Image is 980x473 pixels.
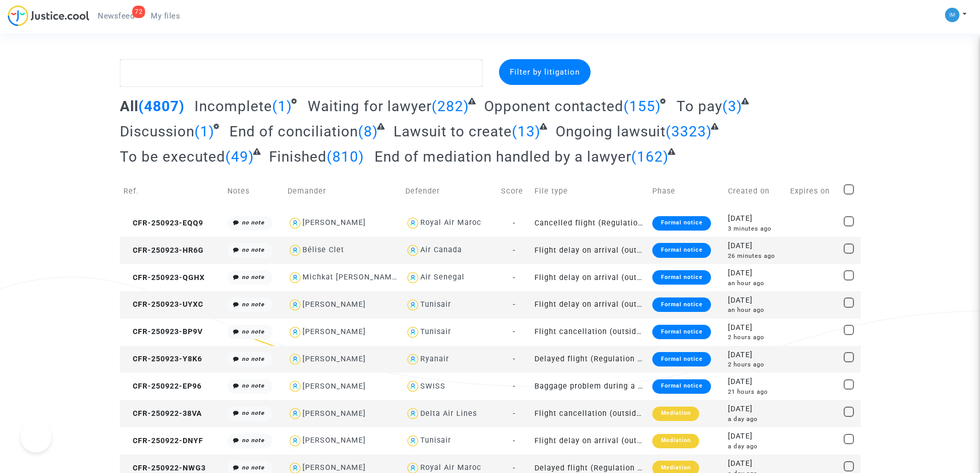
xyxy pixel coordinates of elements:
[652,434,699,448] div: Mediation
[787,173,840,209] td: Expires on
[728,240,783,252] div: [DATE]
[652,379,710,394] div: Formal notice
[358,123,378,140] span: (8)
[728,431,783,442] div: [DATE]
[652,352,710,366] div: Formal notice
[394,123,512,140] span: Lawsuit to create
[652,325,710,339] div: Formal notice
[420,218,482,227] div: Royal Air Maroc
[432,98,469,115] span: (282)
[652,407,699,421] div: Mediation
[21,422,51,452] iframe: Help Scout Beacon - Open
[272,98,292,115] span: (1)
[138,98,185,115] span: (4807)
[510,67,580,77] span: Filter by litigation
[302,273,399,282] div: Michkat [PERSON_NAME]
[531,319,649,346] td: Flight cancellation (outside of EU - Montreal Convention)
[405,379,420,394] img: icon-user.svg
[652,270,710,285] div: Formal notice
[225,148,254,165] span: (49)
[513,327,515,336] span: -
[327,148,364,165] span: (810)
[556,123,666,140] span: Ongoing lawsuit
[531,173,649,209] td: File type
[123,409,202,418] span: CFR-250922-38VA
[123,436,203,445] span: CFR-250922-DNYF
[8,5,90,26] img: jc-logo.svg
[728,306,783,314] div: an hour ago
[405,325,420,340] img: icon-user.svg
[242,464,264,471] i: no note
[405,243,420,258] img: icon-user.svg
[302,382,366,391] div: [PERSON_NAME]
[405,433,420,448] img: icon-user.svg
[728,376,783,388] div: [DATE]
[90,8,142,24] a: 72Newsfeed
[728,333,783,342] div: 2 hours ago
[194,98,272,115] span: Incomplete
[242,274,264,281] i: no note
[512,123,541,140] span: (13)
[302,355,366,363] div: [PERSON_NAME]
[242,382,264,389] i: no note
[497,173,531,209] td: Score
[513,409,515,418] span: -
[284,173,402,209] td: Demander
[288,325,302,340] img: icon-user.svg
[420,436,451,445] div: Tunisair
[242,328,264,335] i: no note
[531,291,649,319] td: Flight delay on arrival (outside of EU - Montreal Convention)
[229,123,358,140] span: End of conciliation
[120,148,225,165] span: To be executed
[420,355,449,363] div: Ryanair
[652,216,710,231] div: Formal notice
[652,297,710,312] div: Formal notice
[288,243,302,258] img: icon-user.svg
[652,243,710,257] div: Formal notice
[123,464,206,472] span: CFR-250922-NWG3
[531,346,649,373] td: Delayed flight (Regulation EC 261/2004)
[513,464,515,472] span: -
[123,327,203,336] span: CFR-250923-BP9V
[728,415,783,424] div: a day ago
[728,224,783,233] div: 3 minutes ago
[724,173,787,209] td: Created on
[302,436,366,445] div: [PERSON_NAME]
[123,219,203,227] span: CFR-250923-EQQ9
[123,382,202,391] span: CFR-250922-EP96
[631,148,669,165] span: (162)
[420,273,465,282] div: Air Senegal
[649,173,724,209] td: Phase
[405,406,420,421] img: icon-user.svg
[242,437,264,444] i: no note
[513,382,515,391] span: -
[120,173,224,209] td: Ref.
[728,213,783,224] div: [DATE]
[194,123,215,140] span: (1)
[302,300,366,309] div: [PERSON_NAME]
[302,463,366,472] div: [PERSON_NAME]
[484,98,623,115] span: Opponent contacted
[420,463,482,472] div: Royal Air Maroc
[405,270,420,285] img: icon-user.svg
[288,406,302,421] img: icon-user.svg
[728,252,783,260] div: 26 minutes ago
[728,268,783,279] div: [DATE]
[728,349,783,361] div: [DATE]
[120,98,138,115] span: All
[242,410,264,416] i: no note
[420,246,462,254] div: Air Canada
[288,352,302,367] img: icon-user.svg
[242,219,264,226] i: no note
[728,295,783,306] div: [DATE]
[513,219,515,227] span: -
[728,442,783,451] div: a day ago
[288,379,302,394] img: icon-user.svg
[120,123,194,140] span: Discussion
[676,98,722,115] span: To pay
[531,264,649,291] td: Flight delay on arrival (outside of EU - Montreal Convention)
[531,373,649,400] td: Baggage problem during a flight
[513,300,515,309] span: -
[728,360,783,369] div: 2 hours ago
[420,327,451,336] div: Tunisair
